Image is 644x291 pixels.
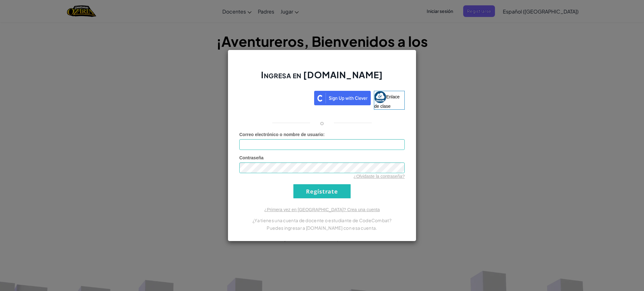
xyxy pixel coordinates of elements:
[320,119,324,126] font: o
[323,132,325,137] font: :
[239,155,264,160] font: Contraseña
[293,184,351,198] input: Regístrate
[236,90,314,104] iframe: Botón de acceso con Google
[267,225,377,231] font: Puedes ingresar a [DOMAIN_NAME] con esa cuenta.
[314,91,371,105] img: clever_sso_button@2x.png
[239,132,323,137] font: Correo electrónico o nombre de usuario
[353,174,405,179] a: ¿Olvidaste la contraseña?
[374,91,386,103] img: classlink-logo-small.png
[253,217,391,223] font: ¿Ya tienes una cuenta de docente o estudiante de CodeCombat?
[374,94,400,109] font: Enlace de clase
[261,69,383,80] font: Ingresa en [DOMAIN_NAME]
[264,207,380,212] a: ¿Primera vez en [GEOGRAPHIC_DATA]? Crea una cuenta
